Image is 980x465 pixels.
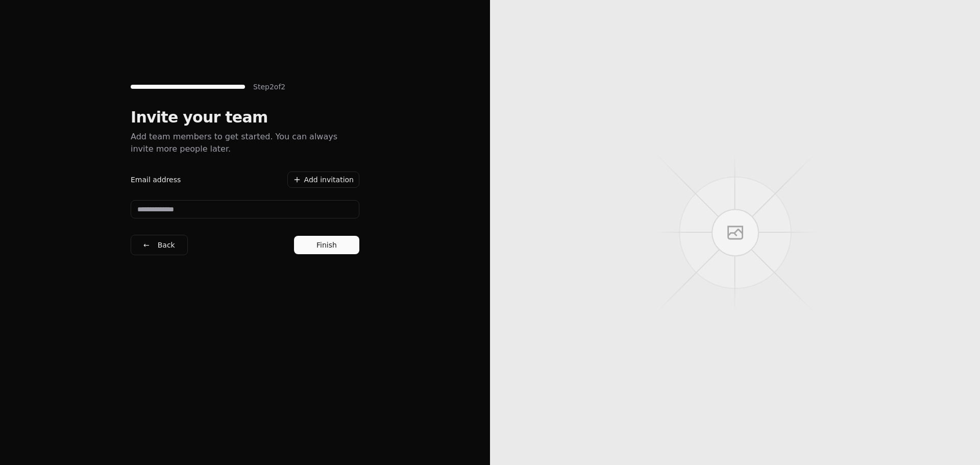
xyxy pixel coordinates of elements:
p: Step 2 of 2 [253,82,285,92]
h1: Invite your team [131,108,359,127]
span: ← [143,240,150,250]
label: Email address [131,176,181,183]
p: Add team members to get started. You can always invite more people later. [131,131,359,155]
button: ←Back [131,235,188,255]
button: Add invitation [287,172,359,188]
button: Finish [294,236,359,254]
